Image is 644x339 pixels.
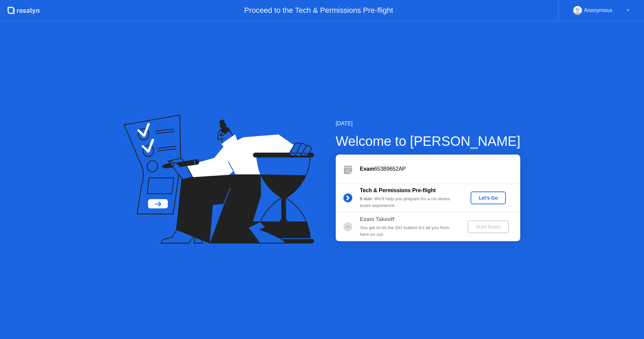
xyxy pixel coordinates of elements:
b: 5 min [360,196,372,201]
div: Anonymous [584,6,612,15]
div: : We’ll help you prepare for a no-stress exam experience [360,196,457,209]
div: [DATE] [336,120,521,128]
div: 653B9652AP [360,165,520,173]
b: Tech & Permissions Pre-flight [360,187,436,193]
div: You get to hit the GO button! It’s all you from here on out [360,224,457,238]
button: Start Exam [468,220,509,233]
button: Let's Go [471,192,506,204]
div: Start Exam [470,224,506,229]
b: Exam Takeoff [360,216,394,222]
b: Exam [360,166,374,172]
div: Welcome to [PERSON_NAME] [336,131,521,151]
div: Let's Go [473,195,503,201]
div: ▼ [626,6,630,15]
